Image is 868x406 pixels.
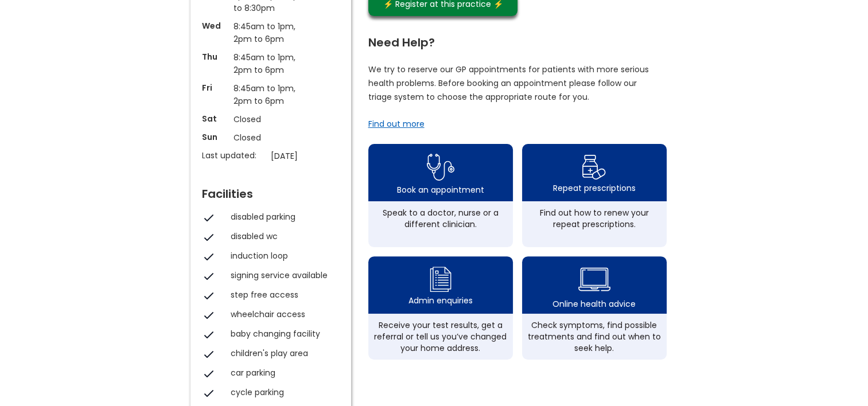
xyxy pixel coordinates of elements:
div: Check symptoms, find possible treatments and find out when to seek help. [528,319,661,354]
div: children's play area [231,348,334,359]
img: health advice icon [578,260,610,298]
p: Wed [202,20,228,32]
div: step free access [231,289,334,300]
div: disabled parking [231,211,334,222]
div: car parking [231,367,334,378]
p: Sun [202,131,228,143]
p: Fri [202,82,228,93]
img: admin enquiry icon [428,264,453,295]
p: [DATE] [271,150,345,162]
p: 8:45am to 1pm, 2pm to 6pm [233,82,308,107]
p: Sat [202,113,228,124]
a: book appointment icon Book an appointmentSpeak to a doctor, nurse or a different clinician. [368,144,513,247]
img: book appointment icon [427,150,454,184]
div: disabled wc [231,231,334,242]
div: Book an appointment [397,184,484,196]
a: health advice iconOnline health adviceCheck symptoms, find possible treatments and find out when ... [522,256,667,360]
div: Facilities [202,182,340,200]
p: Thu [202,51,228,63]
div: signing service available [231,270,334,281]
p: Closed [233,113,308,126]
div: Speak to a doctor, nurse or a different clinician. [374,207,507,230]
div: baby changing facility [231,328,334,339]
p: Closed [233,131,308,144]
a: repeat prescription iconRepeat prescriptionsFind out how to renew your repeat prescriptions. [522,144,667,247]
div: Need Help? [368,31,667,48]
div: cycle parking [231,387,334,398]
a: Find out more [368,118,425,130]
div: Receive your test results, get a referral or tell us you’ve changed your home address. [374,319,507,354]
p: 8:45am to 1pm, 2pm to 6pm [233,51,308,76]
div: Online health advice [552,298,636,310]
div: wheelchair access [231,309,334,320]
img: repeat prescription icon [582,152,606,182]
a: admin enquiry iconAdmin enquiriesReceive your test results, get a referral or tell us you’ve chan... [368,256,513,360]
p: 8:45am to 1pm, 2pm to 6pm [233,20,308,45]
div: induction loop [231,250,334,261]
p: We try to reserve our GP appointments for patients with more serious health problems. Before book... [368,63,649,104]
div: Repeat prescriptions [553,182,636,194]
p: Last updated: [202,150,265,161]
div: Admin enquiries [408,295,473,306]
div: Find out how to renew your repeat prescriptions. [528,207,661,230]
